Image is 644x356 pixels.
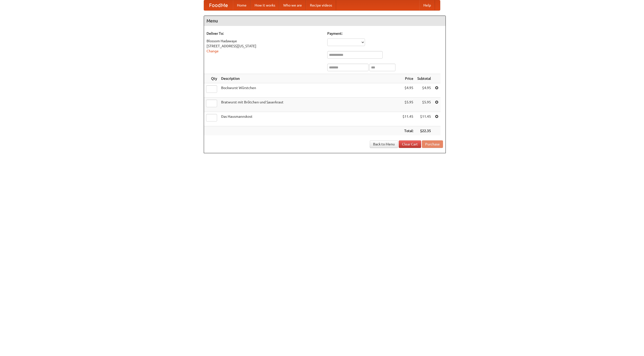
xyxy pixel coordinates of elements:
[400,98,415,112] td: $5.95
[399,140,421,148] a: Clear Cart
[233,0,251,10] a: Home
[219,74,400,83] th: Description
[219,98,400,112] td: Bratwurst mit Brötchen und Sauerkraut
[400,83,415,98] td: $4.95
[419,0,435,10] a: Help
[422,140,443,148] button: Purchase
[219,83,400,98] td: Bockwurst Würstchen
[415,83,433,98] td: $4.95
[400,126,415,136] th: Total:
[415,126,433,136] th: $22.35
[207,44,322,49] div: [STREET_ADDRESS][US_STATE]
[207,38,322,44] div: Blossom Hadawaye
[415,98,433,112] td: $5.95
[207,31,322,36] h5: Deliver To:
[204,74,219,83] th: Qty
[251,0,279,10] a: How it works
[415,74,433,83] th: Subtotal
[204,0,233,10] a: FoodMe
[370,140,398,148] a: Back to Menu
[306,0,336,10] a: Recipe videos
[415,112,433,126] td: $11.45
[400,74,415,83] th: Price
[207,49,219,53] a: Change
[327,31,443,36] h5: Payment:
[204,16,446,26] h4: Menu
[219,112,400,126] td: Das Hausmannskost
[400,112,415,126] td: $11.45
[279,0,306,10] a: Who we are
